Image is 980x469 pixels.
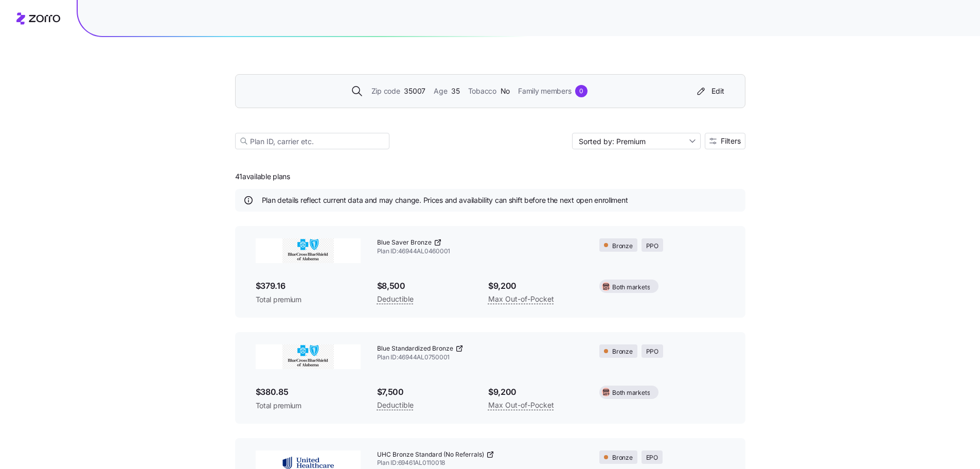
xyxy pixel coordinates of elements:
span: Plan ID: 69461AL0110018 [377,459,583,467]
span: $7,500 [377,386,472,398]
span: 35 [451,85,459,97]
span: Both markets [612,388,650,398]
span: EPO [646,453,658,463]
span: 41 available plans [235,171,290,182]
span: Max Out-of-Pocket [488,293,554,305]
span: Filters [721,137,741,145]
span: Max Out-of-Pocket [488,399,554,411]
img: BlueCross BlueShield of Alabama [256,238,361,263]
span: Both markets [612,283,650,292]
div: Edit [695,86,724,96]
input: Sort by [572,133,701,149]
span: Blue Saver Bronze [377,238,432,247]
img: BlueCross BlueShield of Alabama [256,344,361,369]
span: UHC Bronze Standard (No Referrals) [377,450,484,459]
span: Bronze [612,453,633,463]
input: Plan ID, carrier etc. [235,133,389,149]
span: $8,500 [377,280,472,292]
span: PPO [646,347,658,357]
span: Age [434,85,447,97]
span: Tobacco [468,85,496,97]
span: Plan details reflect current data and may change. Prices and availability can shift before the ne... [262,195,628,205]
span: Total premium [256,294,361,305]
button: Edit [691,83,728,99]
span: $9,200 [488,386,583,398]
span: Deductible [377,293,414,305]
span: Deductible [377,399,414,411]
span: $9,200 [488,280,583,292]
span: Plan ID: 46944AL0750001 [377,353,583,362]
span: Bronze [612,241,633,251]
button: Filters [705,133,745,149]
div: 0 [575,85,587,97]
span: Family members [518,85,571,97]
span: No [501,85,510,97]
span: $380.85 [256,386,361,398]
span: Blue Standardized Bronze [377,344,453,353]
span: $379.16 [256,280,361,292]
span: Total premium [256,401,361,411]
span: 35007 [404,85,425,97]
span: Plan ID: 46944AL0460001 [377,247,583,256]
span: Zip code [371,85,400,97]
span: PPO [646,241,658,251]
span: Bronze [612,347,633,357]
